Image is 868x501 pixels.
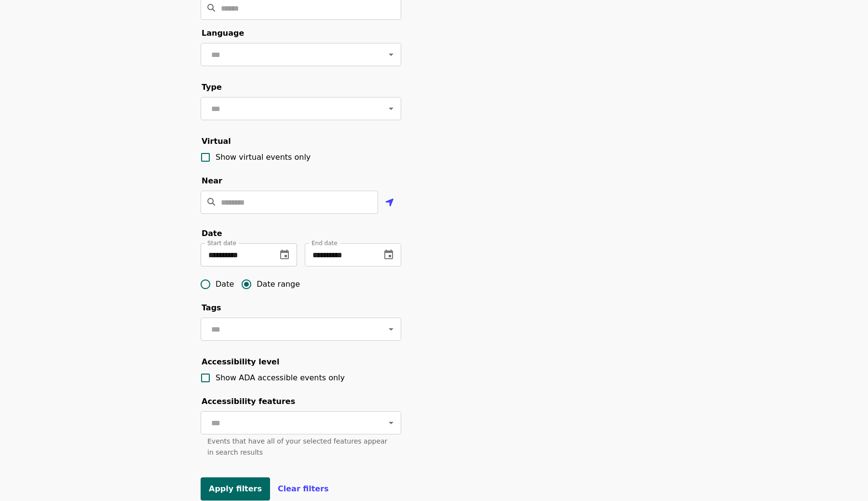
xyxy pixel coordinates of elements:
span: Clear filters [278,484,329,493]
span: Near [202,176,222,185]
span: Show ADA accessible events only [216,373,345,382]
span: Accessibility level [202,357,279,366]
span: Date [216,278,234,290]
span: Virtual [202,137,231,146]
button: Open [384,322,398,336]
span: Date [202,229,222,238]
button: Clear filters [278,483,329,495]
button: Open [384,102,398,115]
i: search icon [207,197,215,207]
span: Type [202,83,222,92]
span: Date range [257,278,300,290]
span: Tags [202,303,221,312]
button: change date [377,243,400,266]
span: Start date [207,240,236,247]
span: Events that have all of your selected features appear in search results [207,437,387,456]
span: Show virtual events only [216,153,311,162]
button: Apply filters [201,477,270,501]
i: search icon [207,3,215,13]
span: End date [312,240,338,247]
i: location-arrow icon [385,197,394,209]
input: Location [221,191,378,214]
span: Accessibility features [202,397,295,406]
button: Open [384,416,398,430]
span: Language [202,28,244,38]
button: change date [273,243,296,266]
button: Use my location [378,192,401,215]
button: Open [384,48,398,61]
span: Apply filters [209,484,262,493]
